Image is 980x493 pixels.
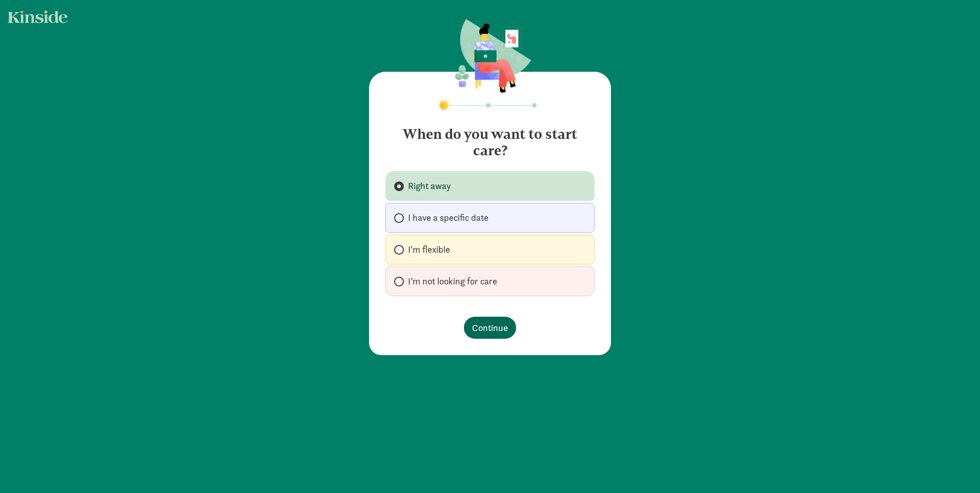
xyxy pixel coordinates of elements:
span: I'm flexible [408,243,450,256]
span: I’m not looking for care [408,275,497,287]
button: Continue [464,317,516,339]
span: Right away [408,180,451,192]
span: Continue [472,321,508,335]
span: I have a specific date [408,212,488,224]
h4: When do you want to start care? [385,118,595,159]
